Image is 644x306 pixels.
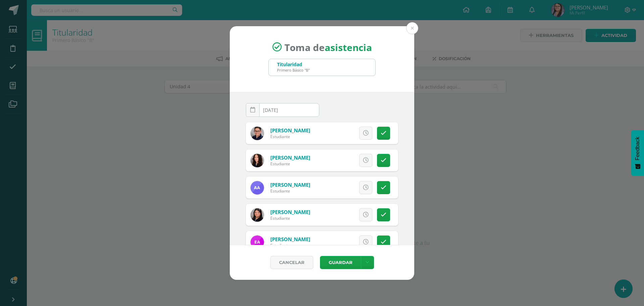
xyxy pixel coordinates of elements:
a: [PERSON_NAME] [270,127,310,134]
button: Guardar [320,256,361,269]
span: Toma de [284,41,372,53]
a: Cancelar [270,256,313,269]
div: Estudiante [270,215,310,221]
button: Close (Esc) [406,22,418,34]
div: Primero Básico "B" [277,68,310,73]
button: Feedback - Mostrar encuesta [631,130,644,176]
a: [PERSON_NAME] [270,209,310,215]
div: Titularidad [277,61,310,68]
div: Estudiante [270,161,310,167]
a: [PERSON_NAME] [270,154,310,161]
a: [PERSON_NAME] [270,181,310,188]
a: [PERSON_NAME] [270,236,310,243]
span: Feedback [635,137,641,160]
img: 9a7924b85fe78ea712737a03f1cf5f30.png [251,154,264,167]
input: Busca un grado o sección aquí... [269,59,375,76]
input: Fecha de Inasistencia [246,103,319,117]
div: Estudiante [270,188,310,194]
img: 08b755c529136c8023948f8a595a4ceb.png [251,127,264,140]
img: 58b010e9fc81a1572b535de61854cca6.png [251,208,264,222]
strong: asistencia [325,41,372,53]
div: Estudiante [270,243,310,248]
img: 1695a2a456e83053834f7cab66316ea7.png [251,235,264,249]
div: Estudiante [270,134,310,139]
img: e7d5292a420252269720009d10bc8604.png [251,181,264,194]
